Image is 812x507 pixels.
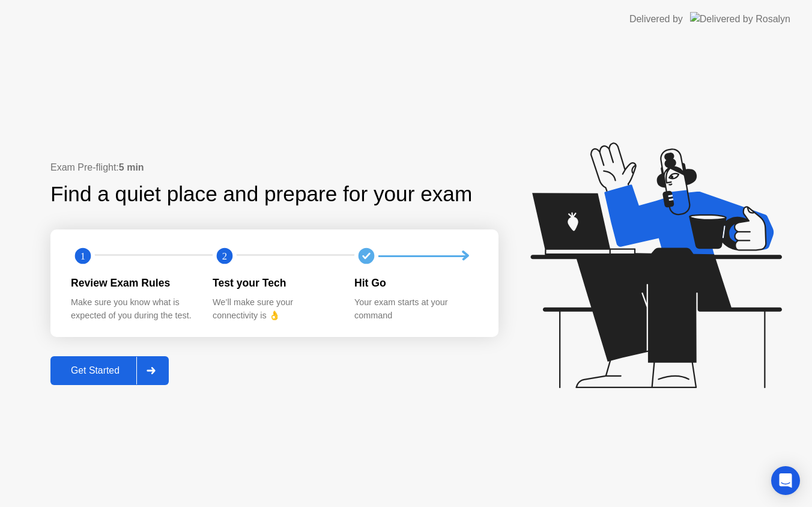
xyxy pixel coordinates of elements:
[50,160,498,175] div: Exam Pre-flight:
[54,365,136,376] div: Get Started
[771,466,800,495] div: Open Intercom Messenger
[690,12,790,26] img: Delivered by Rosalyn
[80,250,85,262] text: 1
[354,296,477,322] div: Your exam starts at your command
[71,296,193,322] div: Make sure you know what is expected of you during the test.
[71,275,193,291] div: Review Exam Rules
[213,296,335,322] div: We’ll make sure your connectivity is 👌
[354,275,477,291] div: Hit Go
[119,162,144,172] b: 5 min
[213,275,335,291] div: Test your Tech
[629,12,683,26] div: Delivered by
[50,356,169,385] button: Get Started
[222,250,227,262] text: 2
[50,178,474,210] div: Find a quiet place and prepare for your exam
